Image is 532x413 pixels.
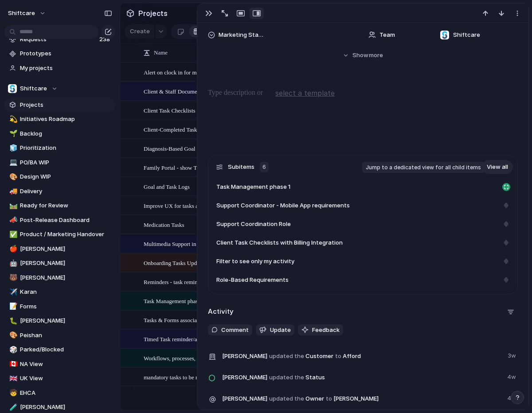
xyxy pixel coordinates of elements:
[9,316,16,326] div: 🐛
[8,259,17,268] button: 🤖
[208,47,518,63] button: Showmore
[507,371,518,382] span: 4w
[4,141,115,155] a: 🧊Prioritization
[8,158,17,167] button: 💻
[4,199,115,212] div: 🛤️Ready for Review
[8,288,17,296] button: ✈️
[326,394,332,403] span: to
[9,388,16,398] div: 🧒
[4,156,115,169] a: 💻PO/BA WIP
[20,101,112,109] span: Projects
[8,144,17,152] button: 🧊
[4,300,115,313] a: 📝Forms
[144,257,206,268] span: Onboarding Tasks Updates
[222,373,267,382] span: [PERSON_NAME]
[8,403,17,412] button: 🧪
[144,296,205,306] span: Task Management phase 1
[4,214,115,227] a: 📣Post-Release Dashboard
[4,185,115,198] div: 🚚Delivery
[8,187,17,196] button: 🚚
[260,162,269,172] div: 6
[144,143,239,153] span: Diagnosis-Based Goal & Task Templates
[144,372,225,382] span: mandatory tasks to be red in colour
[8,316,17,325] button: 🐛
[208,324,252,336] button: Comment
[144,67,230,77] span: Alert on clock in for mandatory tasks
[8,331,17,340] button: 🎨
[20,288,112,296] span: Karan
[4,242,115,256] a: 🍎[PERSON_NAME]
[9,157,16,168] div: 💻
[216,238,343,247] span: Client Task Checklists with Billing Integration
[4,170,115,183] div: 🎨Design WIP
[4,358,115,371] a: 🇨🇦NA View
[20,389,112,397] span: EHCA
[20,273,112,282] span: [PERSON_NAME]
[20,360,112,369] span: NA View
[222,352,267,361] span: [PERSON_NAME]
[335,352,341,361] span: to
[9,258,16,269] div: 🤖
[20,345,112,354] span: Parked/Blocked
[8,230,17,239] button: ✅
[507,392,518,403] span: 4w
[8,9,35,18] span: shiftcare
[9,230,16,240] div: ✅
[4,98,115,112] a: Projects
[222,392,502,405] span: Owner
[4,62,115,75] a: My projects
[275,88,335,98] span: select a template
[9,244,16,254] div: 🍎
[379,31,395,39] span: Team
[362,162,485,173] div: Jump to a dedicated view for all child items
[144,334,205,344] span: Timed Task reminder/alert
[8,374,17,383] button: 🇬🇧
[8,302,17,311] button: 📝
[8,273,17,282] button: 🐻
[9,201,16,211] div: 🛤️
[4,372,115,385] div: 🇬🇧UK View
[9,172,16,182] div: 🎨
[216,201,350,210] span: Support Coordinator - Mobile App requirements
[4,228,115,241] div: ✅Product / Marketing Handover
[216,183,290,191] span: Task Management phase 1
[369,51,383,60] span: more
[4,6,51,20] button: shiftcare
[20,316,112,325] span: [PERSON_NAME]
[144,124,221,134] span: Client-Completed Tasks & Forms
[269,373,304,382] span: updated the
[20,331,112,340] span: Peishan
[144,181,190,191] span: Goal and Task Logs
[4,343,115,356] a: 🎲Parked/Blocked
[4,113,115,126] a: 💫Initiatives Roadmap
[4,314,115,327] div: 🐛[PERSON_NAME]
[154,48,168,57] span: Name
[4,47,115,60] a: Prototypes
[20,84,47,93] span: Shiftcare
[8,201,17,210] button: 🛤️
[20,245,112,253] span: [PERSON_NAME]
[144,238,211,249] span: Multimedia Support in Tasks
[256,324,294,336] button: Update
[99,35,112,44] span: 238
[20,129,112,138] span: Backlog
[20,187,112,196] span: Delivery
[208,307,234,317] h2: Activity
[216,276,289,284] span: Role-Based Requirements
[9,114,16,125] div: 💫
[4,127,115,140] div: 🌱Backlog
[20,403,112,412] span: [PERSON_NAME]
[312,326,340,335] span: Feedback
[4,285,115,299] a: ✈️Karan
[9,402,16,413] div: 🧪
[20,230,112,239] span: Product / Marketing Handover
[9,374,16,384] div: 🇬🇧
[352,51,368,60] span: Show
[482,160,513,174] a: View all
